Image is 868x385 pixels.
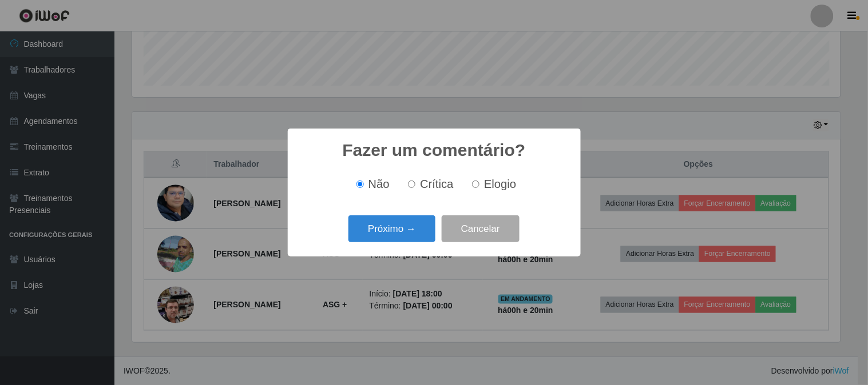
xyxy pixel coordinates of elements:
span: Crítica [420,178,454,190]
input: Crítica [408,181,415,188]
span: Não [368,178,390,190]
input: Elogio [472,181,479,188]
input: Não [356,181,364,188]
span: Elogio [484,178,516,190]
button: Próximo → [348,215,435,242]
button: Cancelar [442,215,520,242]
h2: Fazer um comentário? [342,140,525,161]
